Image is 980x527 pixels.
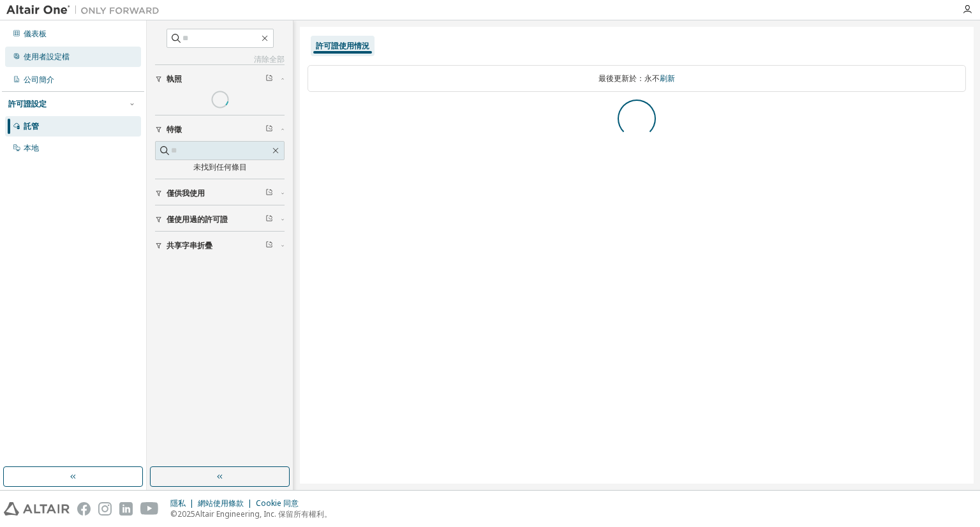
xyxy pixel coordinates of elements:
font: 託管 [24,121,39,131]
button: 僅供我使用 [155,179,285,207]
font: Altair Engineering, Inc. 保留所有權利。 [195,508,332,519]
font: 刷新 [660,73,675,84]
font: 共享字串折疊 [167,240,212,251]
font: 永不 [644,73,660,84]
font: 使用者設定檔 [24,51,70,62]
font: 僅使用過的許可證 [167,214,228,225]
img: instagram.svg [98,502,112,516]
span: 清除篩選 [265,214,273,225]
button: 執照 [155,65,285,93]
font: 最後更新於： [598,73,644,84]
font: 許可證設定 [8,98,47,109]
font: 網站使用條款 [198,498,244,508]
button: 僅使用過的許可證 [155,205,285,234]
span: 清除篩選 [265,124,273,135]
button: 共享字串折疊 [155,232,285,260]
span: 清除篩選 [265,241,273,251]
span: 清除篩選 [265,188,273,198]
img: facebook.svg [77,502,91,516]
img: 牽牛星一號 [6,4,166,17]
font: Cookie 同意 [256,498,299,508]
font: 公司簡介 [24,74,54,85]
img: youtube.svg [140,502,159,516]
font: 僅供我使用 [167,188,205,198]
font: 儀表板 [24,28,47,39]
font: 許可證使用情況 [316,40,369,51]
font: 清除全部 [254,54,285,64]
font: 2025 [177,508,195,519]
button: 特徵 [155,115,285,144]
font: © [170,508,177,519]
font: 未找到任何條目 [193,161,247,172]
font: 隱私 [170,498,186,508]
span: 清除篩選 [265,74,273,84]
font: 本地 [24,142,39,153]
img: linkedin.svg [119,502,133,516]
img: altair_logo.svg [4,502,70,516]
font: 特徵 [167,124,182,135]
font: 執照 [167,73,182,84]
